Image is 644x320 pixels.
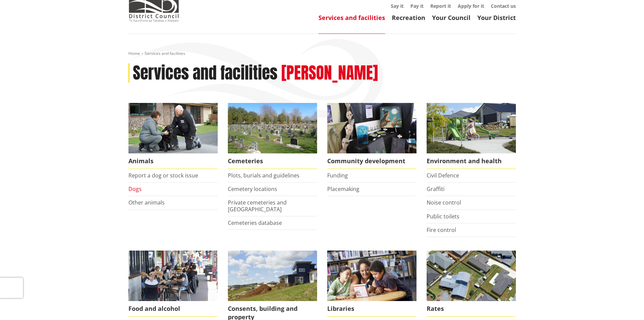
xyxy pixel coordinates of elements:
[327,251,416,301] img: Waikato District Council libraries
[128,103,218,153] img: Animal Control
[327,103,416,169] a: Matariki Travelling Suitcase Art Exhibition Community development
[228,199,287,213] a: Private cemeteries and [GEOGRAPHIC_DATA]
[327,301,416,317] span: Libraries
[327,103,416,153] img: Matariki Travelling Suitcase Art Exhibition
[128,251,218,301] img: Food and Alcohol in the Waikato
[613,292,637,316] iframe: Messenger Launcher
[128,301,218,317] span: Food and alcohol
[128,199,165,206] a: Other animals
[430,3,451,9] a: Report it
[327,172,348,179] a: Funding
[427,103,516,169] a: New housing in Pokeno Environment and health
[145,50,185,56] span: Services and facilities
[228,219,282,227] a: Cemeteries database
[318,14,385,22] a: Services and facilities
[427,199,461,206] a: Noise control
[128,251,218,317] a: Food and Alcohol in the Waikato Food and alcohol
[228,185,277,193] a: Cemetery locations
[432,14,471,22] a: Your Council
[128,103,218,169] a: Waikato District Council Animal Control team Animals
[228,251,317,301] img: Land and property thumbnail
[327,185,359,193] a: Placemaking
[491,3,516,9] a: Contact us
[228,103,317,169] a: Huntly Cemetery Cemeteries
[128,153,218,169] span: Animals
[427,185,445,193] a: Graffiti
[427,301,516,317] span: Rates
[128,185,142,193] a: Dogs
[458,3,484,9] a: Apply for it
[427,251,516,317] a: Pay your rates online Rates
[128,172,198,179] a: Report a dog or stock issue
[228,153,317,169] span: Cemeteries
[128,50,140,56] a: Home
[391,3,404,9] a: Say it
[327,153,416,169] span: Community development
[228,103,317,153] img: Huntly Cemetery
[128,51,516,57] nav: breadcrumb
[281,63,378,83] h2: [PERSON_NAME]
[427,153,516,169] span: Environment and health
[327,251,416,317] a: Library membership is free to everyone who lives in the Waikato district. Libraries
[427,226,456,234] a: Fire control
[392,14,425,22] a: Recreation
[477,14,516,22] a: Your District
[427,251,516,301] img: Rates-thumbnail
[427,103,516,153] img: New housing in Pokeno
[427,213,459,220] a: Public toilets
[410,3,424,9] a: Pay it
[427,172,459,179] a: Civil Defence
[228,172,300,179] a: Plots, burials and guidelines
[133,63,278,83] h1: Services and facilities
